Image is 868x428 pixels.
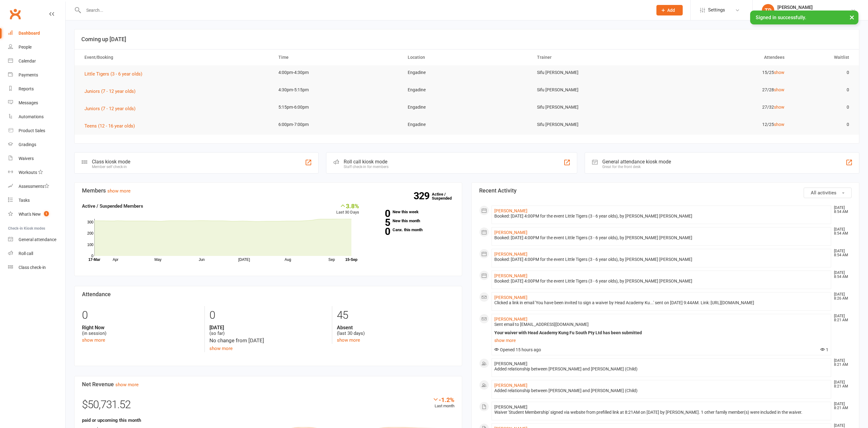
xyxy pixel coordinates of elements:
time: [DATE] 8:21 AM [831,380,851,388]
th: Attendees [661,50,790,65]
span: Juniors (7 - 12 year olds) [84,106,135,111]
div: Assessments [19,184,49,189]
span: [PERSON_NAME] [494,361,527,366]
a: Tasks [8,193,65,207]
div: $50,731.52 [82,396,454,417]
span: Add [667,8,675,13]
a: People [8,40,65,54]
a: [PERSON_NAME] [494,273,527,278]
div: General attendance kiosk mode [602,159,671,165]
td: 27/32 [661,100,790,115]
div: Class check-in [19,265,46,270]
time: [DATE] 8:21 AM [831,359,851,367]
div: Booked: [DATE] 4:00PM for the event Little Tigers (3 - 6 year olds), by [PERSON_NAME] [PERSON_NAME] [494,279,828,284]
time: [DATE] 8:26 AM [831,292,851,300]
div: Added relationship between [PERSON_NAME] and [PERSON_NAME] (Child) [494,366,828,372]
td: 5:15pm-6:00pm [273,100,402,115]
div: Messages [19,100,38,105]
button: Add [656,5,683,15]
time: [DATE] 8:54 AM [831,249,851,257]
a: What's New1 [8,207,65,221]
div: Great for the front desk [602,165,671,169]
td: 0 [790,117,855,132]
div: Payments [19,72,38,77]
span: Settings [708,3,725,17]
div: Tasks [19,198,30,203]
div: (so far) [209,325,327,336]
th: Time [273,50,402,65]
td: Engadine [402,100,531,115]
div: Staff check-in for members [344,165,389,169]
a: [PERSON_NAME] [494,383,527,388]
th: Event/Booking [79,50,273,65]
a: show [774,105,784,110]
div: Booked: [DATE] 4:00PM for the event Little Tigers (3 - 6 year olds), by [PERSON_NAME] [PERSON_NAME] [494,257,828,262]
button: Little Tigers (3 - 6 year olds) [84,70,147,78]
button: Teens (12 - 16 year olds) [84,122,139,130]
div: (in session) [82,325,200,336]
span: 1 [44,211,49,216]
div: (last 30 days) [337,325,454,336]
a: Automations [8,110,65,124]
span: Sent email to [EMAIL_ADDRESS][DOMAIN_NAME] [494,322,589,327]
button: × [846,11,857,24]
div: Head Academy Kung Fu South Pty Ltd [777,10,851,16]
a: Waivers [8,152,65,166]
strong: paid or upcoming this month [82,417,141,423]
a: show more [115,382,139,387]
div: Waiver 'Student Membership' signed via website from prefilled link at 8:21AM on [DATE] by [PERSON... [494,410,828,415]
button: Juniors (7 - 12 year olds) [84,88,140,95]
td: 6:00pm-7:00pm [273,117,402,132]
div: General attendance [19,237,56,242]
a: [PERSON_NAME] [494,295,527,300]
strong: Absent [337,325,454,331]
a: show more [209,346,233,351]
td: Engadine [402,117,531,132]
h3: Net Revenue [82,381,454,387]
td: 0 [790,100,855,115]
td: Sifu [PERSON_NAME] [531,65,661,80]
th: Waitlist [790,50,855,65]
a: Gradings [8,138,65,152]
td: 15/25 [661,65,790,80]
a: [PERSON_NAME] [494,252,527,257]
strong: 329 [414,191,432,201]
div: Waivers [19,156,34,161]
div: Booked: [DATE] 4:00PM for the event Little Tigers (3 - 6 year olds), by [PERSON_NAME] [PERSON_NAME] [494,235,828,240]
div: Roll call kiosk mode [344,159,389,165]
div: 0 [209,306,327,325]
div: Automations [19,114,44,119]
td: Engadine [402,65,531,80]
td: 4:30pm-5:15pm [273,83,402,97]
div: -1.2% [432,396,454,403]
div: 45 [337,306,454,325]
td: 27/28 [661,83,790,97]
strong: 0 [368,227,390,236]
a: show more [107,188,131,194]
h3: Recent Activity [479,188,852,194]
div: Workouts [19,170,37,175]
a: [PERSON_NAME] [494,230,527,235]
a: Messages [8,96,65,110]
td: Sifu [PERSON_NAME] [531,100,661,115]
div: Clicked a link in email 'You have been invited to sign a waiver by Head Academy Ku...' sent on [D... [494,300,828,305]
input: Search... [82,6,648,15]
strong: Active / Suspended Members [82,203,143,209]
a: Reports [8,82,65,96]
a: show more [82,337,105,343]
div: Dashboard [19,31,40,36]
a: [PERSON_NAME] [494,317,527,322]
span: Teens (12 - 16 year olds) [84,123,135,129]
a: 5New this month [368,219,455,223]
div: Added relationship between [PERSON_NAME] and [PERSON_NAME] (Child) [494,388,828,393]
time: [DATE] 8:21 AM [831,402,851,410]
a: Roll call [8,247,65,261]
div: Reports [19,86,34,91]
a: General attendance kiosk mode [8,233,65,247]
th: Trainer [531,50,661,65]
span: Opened 15 hours ago [494,347,541,352]
strong: Right Now [82,325,200,331]
div: People [19,45,32,50]
a: show [774,87,784,92]
div: Last 30 Days [336,202,359,216]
